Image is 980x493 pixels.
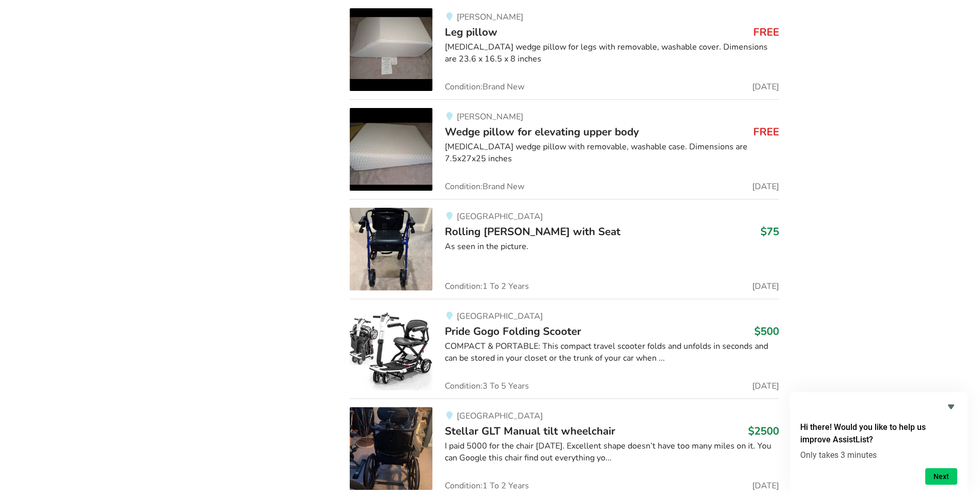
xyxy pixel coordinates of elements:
img: mobility-stellar glt manual tilt wheelchair [350,407,432,490]
span: Condition: Brand New [445,83,524,91]
p: Only takes 3 minutes [800,450,957,460]
span: [PERSON_NAME] [457,11,523,23]
div: As seen in the picture. [445,241,779,253]
span: Stellar GLT Manual tilt wheelchair [445,424,615,438]
span: [DATE] [752,182,779,191]
span: Condition: 1 To 2 Years [445,282,529,290]
span: [DATE] [752,482,779,490]
span: [PERSON_NAME] [457,111,523,122]
div: [MEDICAL_DATA] wedge pillow with removable, washable case. Dimensions are 7.5x27x25 inches [445,141,779,165]
div: COMPACT & PORTABLE: This compact travel scooter folds and unfolds in seconds and can be stored in... [445,341,779,364]
img: mobility-pride gogo folding scooter [350,307,432,390]
span: Pride Gogo Folding Scooter [445,324,581,338]
h3: $500 [754,325,779,338]
span: Condition: 1 To 2 Years [445,482,529,490]
h3: $2500 [748,424,779,438]
img: mobility-rolling walker with seat [350,208,432,290]
span: [GEOGRAPHIC_DATA] [457,311,543,322]
a: mobility-rolling walker with seat[GEOGRAPHIC_DATA]Rolling [PERSON_NAME] with Seat$75As seen in th... [350,199,779,299]
span: [DATE] [752,382,779,390]
img: bedroom equipment-wedge pillow for elevating upper body [350,108,432,191]
h2: Hi there! Would you like to help us improve AssistList? [800,421,957,446]
h3: $75 [760,225,779,238]
a: mobility-pride gogo folding scooter[GEOGRAPHIC_DATA]Pride Gogo Folding Scooter$500COMPACT & PORTA... [350,299,779,398]
div: I paid 5000 for the chair [DATE]. Excellent shape doesn’t have too many miles on it. You can Goog... [445,440,779,464]
img: bedroom equipment-leg pillow [350,8,432,91]
div: Hi there! Would you like to help us improve AssistList? [800,400,957,485]
span: [GEOGRAPHIC_DATA] [457,211,543,222]
button: Hide survey [945,400,957,413]
h3: FREE [753,125,779,138]
a: bedroom equipment-wedge pillow for elevating upper body[PERSON_NAME]Wedge pillow for elevating up... [350,99,779,199]
span: Condition: 3 To 5 Years [445,382,529,390]
button: Next question [925,468,957,485]
span: [DATE] [752,83,779,91]
span: Rolling [PERSON_NAME] with Seat [445,224,620,239]
div: [MEDICAL_DATA] wedge pillow for legs with removable, washable cover. Dimensions are 23.6 x 16.5 x... [445,41,779,65]
span: Condition: Brand New [445,182,524,191]
span: Leg pillow [445,25,497,39]
h3: FREE [753,25,779,39]
span: Wedge pillow for elevating upper body [445,125,639,139]
span: [DATE] [752,282,779,290]
span: [GEOGRAPHIC_DATA] [457,410,543,422]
